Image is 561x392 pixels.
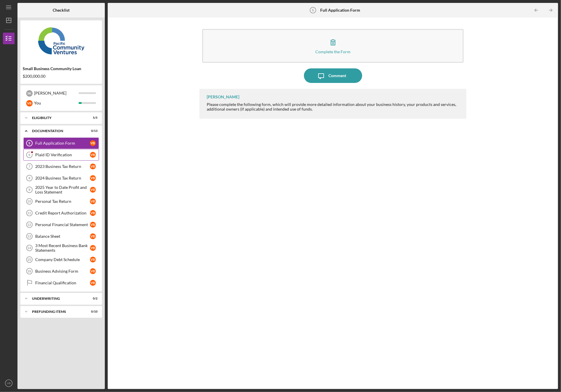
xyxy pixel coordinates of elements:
div: V B [90,152,96,158]
div: 0 / 10 [87,310,98,313]
div: 0 / 13 [87,129,98,133]
div: V B [90,233,96,239]
a: 15Company Debt ScheduleVB [23,254,99,265]
tspan: 10 [27,200,31,203]
tspan: 9 [29,188,30,191]
tspan: 11 [27,211,31,215]
div: V B [90,280,96,286]
b: Checklist [53,8,70,13]
text: VB [7,382,11,385]
div: 0 / 2 [87,297,98,300]
div: [PERSON_NAME] [34,88,79,98]
div: V B [90,222,96,228]
tspan: 8 [29,176,30,180]
img: Product logo [20,23,102,58]
div: Personal Financial Statement [35,222,90,227]
div: Credit Report Authorization [35,211,90,215]
div: V B [90,198,96,204]
div: 2023 Business Tax Return [35,164,90,169]
a: 10Personal Tax ReturnVB [23,196,99,207]
a: Financial QualificationVB [23,277,99,289]
tspan: 16 [27,269,31,273]
div: Balance Sheet [35,234,90,239]
tspan: 5 [312,8,314,12]
div: [PERSON_NAME] [207,95,239,99]
div: Comment [328,68,346,83]
div: Personal Tax Return [35,199,90,204]
a: 92025 Year to Date Profit and Loss StatementVB [23,184,99,196]
div: Business Advising Form [35,269,90,274]
div: Prefunding Items [32,310,83,313]
div: V B [90,257,96,262]
div: 2024 Business Tax Return [35,176,90,180]
b: Full Application Form [320,8,360,13]
div: V B [90,210,96,216]
div: V B [90,245,96,251]
div: Full Application Form [35,141,90,146]
div: V B [90,187,96,193]
div: S K [26,90,33,97]
div: Financial Qualification [35,281,90,285]
tspan: 13 [27,235,31,238]
a: 13Balance SheetVB [23,230,99,242]
a: 82024 Business Tax ReturnVB [23,172,99,184]
div: V B [90,164,96,169]
button: VB [3,377,15,389]
div: Company Debt Schedule [35,257,90,262]
a: 143 Most Recent Business Bank StatementsVB [23,242,99,254]
div: Documentation [32,129,83,133]
tspan: 12 [27,223,31,226]
div: Complete the Form [315,49,351,54]
div: Eligibility [32,116,83,120]
button: Complete the Form [202,29,463,63]
tspan: 7 [29,165,30,168]
div: You [34,98,79,108]
a: 5Full Application FormVB [23,137,99,149]
div: V B [90,175,96,181]
div: V B [90,140,96,146]
div: Plaid ID Verification [35,152,90,157]
tspan: 6 [29,153,30,157]
a: 12Personal Financial StatementVB [23,219,99,230]
div: 5 / 5 [87,116,98,120]
a: 11Credit Report AuthorizationVB [23,207,99,219]
div: Small Business Community Loan [23,66,100,71]
div: 3 Most Recent Business Bank Statements [35,243,90,253]
tspan: 5 [29,141,30,145]
tspan: 15 [27,258,31,261]
a: 6Plaid ID VerificationVB [23,149,99,161]
button: Comment [304,68,362,83]
div: Underwriting [32,297,83,300]
div: V B [26,100,33,107]
a: 16Business Advising FormVB [23,265,99,277]
div: 2025 Year to Date Profit and Loss Statement [35,185,90,194]
a: 72023 Business Tax ReturnVB [23,161,99,172]
div: V B [90,268,96,274]
div: Please complete the following form, which will provide more detailed information about your busin... [207,102,460,111]
div: $200,000.00 [23,74,100,79]
tspan: 14 [27,246,31,250]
